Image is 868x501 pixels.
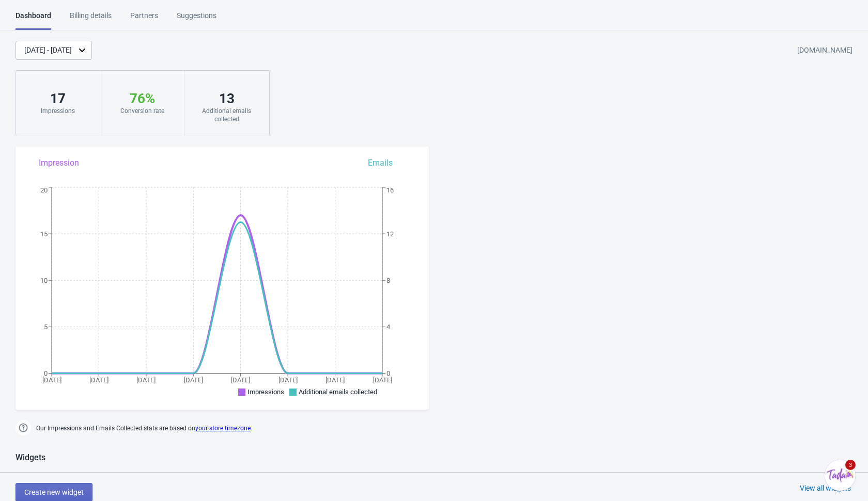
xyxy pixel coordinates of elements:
div: View all widgets [800,483,851,493]
div: Dashboard [16,10,51,30]
tspan: 16 [386,186,394,194]
div: Additional emails collected [195,107,258,123]
tspan: 0 [44,369,48,377]
tspan: 10 [40,277,48,284]
tspan: 4 [386,323,391,331]
div: Partners [130,10,158,28]
div: [DOMAIN_NAME] [797,41,853,60]
tspan: [DATE] [184,376,203,384]
tspan: 8 [386,277,390,284]
div: Impressions [26,107,89,115]
iframe: chat widget [825,460,858,491]
tspan: [DATE] [89,376,109,384]
tspan: 0 [386,369,390,377]
tspan: 20 [40,186,48,194]
div: Billing details [70,10,112,28]
span: Our Impressions and Emails Collected stats are based on . [36,420,252,437]
div: 76 % [111,90,174,107]
tspan: [DATE] [278,376,298,384]
div: 13 [195,90,258,107]
img: help.png [16,420,31,435]
tspan: [DATE] [231,376,250,384]
div: Suggestions [177,10,216,28]
span: Additional emails collected [299,388,377,396]
tspan: 12 [386,230,394,238]
tspan: [DATE] [42,376,61,384]
tspan: 5 [44,323,48,331]
div: Conversion rate [111,107,174,115]
div: 17 [26,90,89,107]
a: your store timezone [195,425,251,432]
span: Impressions [247,388,284,396]
tspan: [DATE] [373,376,392,384]
span: Create new widget [24,488,84,496]
tspan: [DATE] [326,376,345,384]
tspan: 15 [40,230,48,238]
tspan: [DATE] [136,376,156,384]
div: [DATE] - [DATE] [24,45,72,56]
